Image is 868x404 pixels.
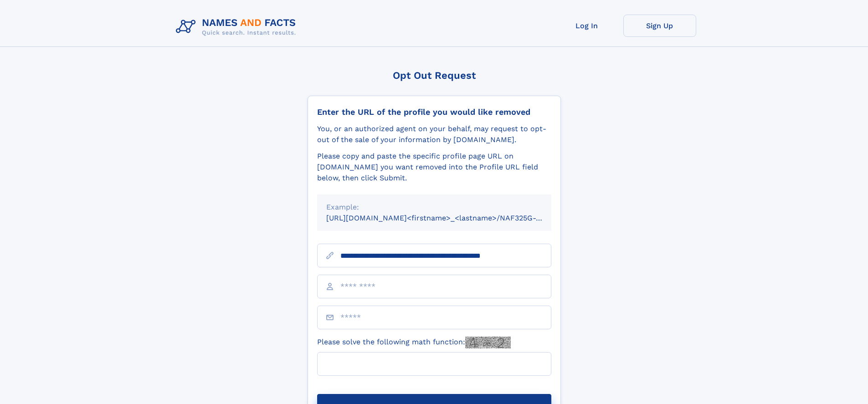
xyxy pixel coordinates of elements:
a: Sign Up [623,15,696,37]
label: Please solve the following math function: [317,337,511,348]
div: Opt Out Request [308,70,561,81]
small: [URL][DOMAIN_NAME]<firstname>_<lastname>/NAF325G-xxxxxxxx [326,214,569,222]
div: Enter the URL of the profile you would like removed [317,107,551,117]
div: Example: [326,202,542,213]
a: Log In [550,15,623,37]
img: Logo Names and Facts [172,15,303,39]
div: You, or an authorized agent on your behalf, may request to opt-out of the sale of your informatio... [317,123,551,145]
div: Please copy and paste the specific profile page URL on [DOMAIN_NAME] you want removed into the Pr... [317,151,551,184]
